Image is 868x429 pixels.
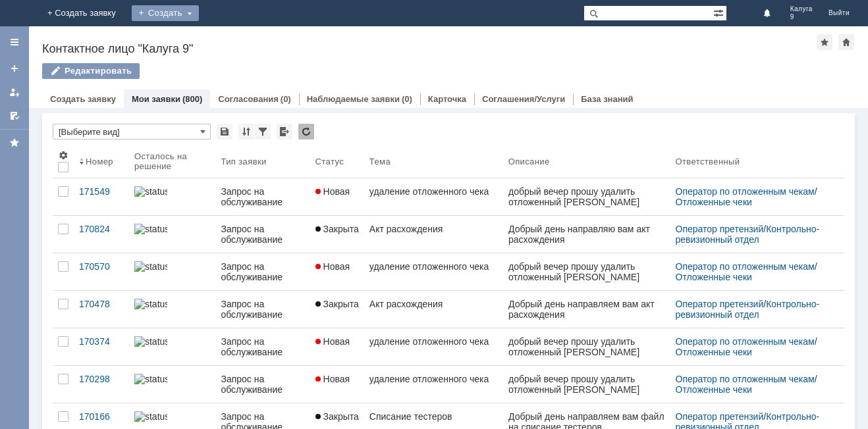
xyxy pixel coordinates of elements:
[182,94,202,104] div: (800)
[134,224,167,234] img: statusbar-100 (1).png
[132,5,199,21] div: Создать
[307,94,400,104] a: Наблюдаемые заявки
[310,291,364,328] a: Закрыта
[369,157,391,166] div: Тема
[676,374,829,395] div: /
[79,299,124,309] div: 170478
[676,186,829,207] div: /
[315,224,359,234] span: Закрыта
[238,124,254,139] div: Сортировка...
[221,186,304,207] div: Запрос на обслуживание
[277,124,292,139] div: Экспорт списка
[364,216,503,253] a: Акт расхождения
[215,291,310,328] a: Запрос на обслуживание
[4,82,25,103] a: Мои заявки
[134,261,167,272] img: statusbar-60 (1).png
[369,336,498,347] div: удаление отложенного чека
[676,197,752,207] a: Отложенные чеки
[134,151,200,171] div: Осталось на решение
[676,157,740,166] div: Ответственный
[315,411,359,422] span: Закрыта
[676,374,815,384] a: Оператор по отложенным чекам
[315,336,350,347] span: Новая
[310,366,364,403] a: Новая
[74,253,129,290] a: 170570
[310,216,364,253] a: Закрыта
[369,411,498,422] div: Списание тестеров
[315,299,359,309] span: Закрыта
[364,291,503,328] a: Акт расхождения
[79,374,124,384] div: 170298
[364,328,503,365] a: удаление отложенного чека
[79,186,124,197] div: 171549
[310,145,364,178] th: Статус
[310,253,364,290] a: Новая
[129,145,215,178] th: Осталось на решение
[676,186,815,197] a: Оператор по отложенным чекам
[215,366,310,403] a: Запрос на обслуживание
[221,299,304,320] div: Запрос на обслуживание
[218,94,279,104] a: Согласования
[217,124,232,139] div: Сохранить вид
[79,336,124,347] div: 170374
[676,299,829,320] div: /
[364,366,503,403] a: удаление отложенного чека
[129,328,215,365] a: statusbar-60 (1).png
[310,178,364,215] a: Новая
[221,261,304,282] div: Запрос на обслуживание
[364,178,503,215] a: удаление отложенного чека
[4,105,25,126] a: Мои согласования
[369,299,498,309] div: Акт расхождения
[255,124,271,139] div: Фильтрация...
[364,145,503,178] th: Тема
[838,34,854,50] div: Сделать домашней страницей
[215,178,310,215] a: Запрос на обслуживание
[676,272,752,282] a: Отложенные чеки
[676,299,764,309] a: Оператор претензий
[676,347,752,357] a: Отложенные чеки
[364,253,503,290] a: удаление отложенного чека
[790,13,813,21] span: 9
[369,224,498,234] div: Акт расхождения
[369,186,498,197] div: удаление отложенного чека
[79,224,124,234] div: 170824
[676,224,829,245] div: /
[676,224,820,245] a: Контрольно-ревизионный отдел
[221,224,304,245] div: Запрос на обслуживание
[482,94,565,104] a: Соглашения/Услуги
[74,291,129,328] a: 170478
[676,224,764,234] a: Оператор претензий
[676,261,829,282] div: /
[79,411,124,422] div: 170166
[713,6,726,18] span: Расширенный поиск
[817,34,832,50] div: Добавить в избранное
[676,336,829,357] div: /
[134,299,167,309] img: statusbar-100 (1).png
[74,216,129,253] a: 170824
[676,299,820,320] a: Контрольно-ревизионный отдел
[215,216,310,253] a: Запрос на обслуживание
[129,253,215,290] a: statusbar-60 (1).png
[134,186,167,197] img: statusbar-100 (1).png
[129,178,215,215] a: statusbar-100 (1).png
[4,58,25,79] a: Создать заявку
[670,145,834,178] th: Ответственный
[676,411,764,422] a: Оператор претензий
[134,374,167,384] img: statusbar-60 (1).png
[134,336,167,347] img: statusbar-60 (1).png
[215,328,310,365] a: Запрос на обслуживание
[215,253,310,290] a: Запрос на обслуживание
[676,384,752,395] a: Отложенные чеки
[74,328,129,365] a: 170374
[134,411,167,422] img: statusbar-100 (1).png
[369,261,498,272] div: удаление отложенного чека
[402,94,412,104] div: (0)
[58,150,68,161] span: Настройки
[221,157,266,166] div: Тип заявки
[676,336,815,347] a: Оператор по отложенным чекам
[221,374,304,395] div: Запрос на обслуживание
[298,124,314,139] div: Обновлять список
[581,94,633,104] a: База знаний
[132,94,180,104] a: Мои заявки
[215,145,310,178] th: Тип заявки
